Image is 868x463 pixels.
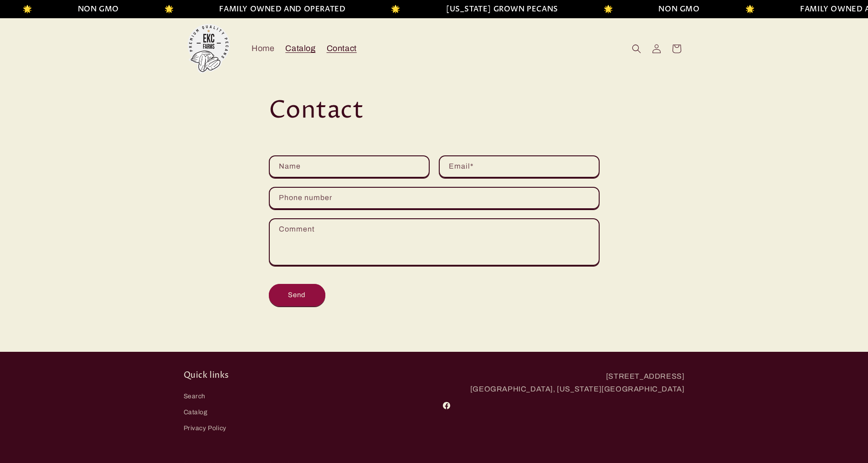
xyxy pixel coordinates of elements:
[184,24,234,74] img: EKC Pecans
[21,3,31,16] li: 🌟
[390,3,399,16] li: 🌟
[437,370,685,396] p: [STREET_ADDRESS] [GEOGRAPHIC_DATA], [US_STATE][GEOGRAPHIC_DATA]
[252,43,274,54] span: Home
[184,404,208,420] a: Catalog
[184,420,226,436] a: Privacy Policy
[744,3,753,16] li: 🌟
[280,38,321,59] a: Catalog
[246,38,280,59] a: Home
[627,39,647,59] summary: Search
[184,391,206,404] a: Search
[327,43,357,54] span: Contact
[184,370,431,381] h2: Quick links
[269,284,325,306] button: Send
[76,3,117,16] li: NON GMO
[163,3,173,16] li: 🌟
[445,3,557,16] li: [US_STATE] GROWN PECANS
[285,43,315,54] span: Catalog
[180,20,237,77] a: EKC Pecans
[602,3,612,16] li: 🌟
[321,38,362,59] a: Contact
[269,95,600,126] h1: Contact
[657,3,698,16] li: NON GMO
[218,3,344,16] li: FAMILY OWNED AND OPERATED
